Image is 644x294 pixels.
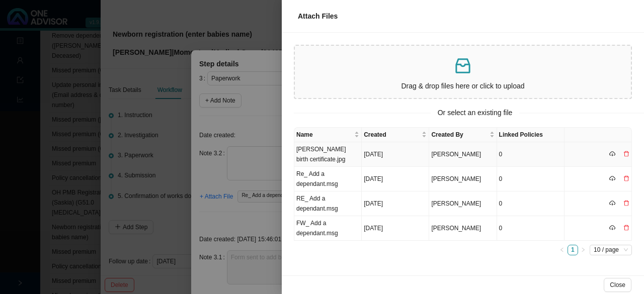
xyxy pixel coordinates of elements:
[623,175,629,181] span: delete
[497,216,565,241] td: 0
[623,200,629,206] span: delete
[568,245,578,255] a: 1
[294,167,362,191] td: Re_ Add a dependant.msg
[362,128,429,142] th: Created
[578,245,589,255] button: right
[497,142,565,167] td: 0
[296,130,352,140] span: Name
[362,142,429,167] td: [DATE]
[623,151,629,157] span: delete
[453,56,473,76] span: inbox
[604,278,631,292] button: Close
[431,151,481,158] span: [PERSON_NAME]
[609,151,615,157] span: cloud-download
[429,128,497,142] th: Created By
[609,200,615,206] span: cloud-download
[497,191,565,216] td: 0
[299,80,627,92] p: Drag & drop files here or click to upload
[568,245,578,255] li: 1
[431,175,481,182] span: [PERSON_NAME]
[610,280,625,290] span: Close
[590,245,632,255] div: Page Size
[362,216,429,241] td: [DATE]
[623,225,629,231] span: delete
[362,191,429,216] td: [DATE]
[578,245,589,255] li: Next Page
[298,12,338,20] span: Attach Files
[294,142,362,167] td: [PERSON_NAME] birth certificate.jpg
[557,245,568,255] li: Previous Page
[294,191,362,216] td: RE_ Add a dependant.msg
[431,130,487,140] span: Created By
[294,128,362,142] th: Name
[609,175,615,181] span: cloud-download
[294,216,362,241] td: FW_ Add a dependant.msg
[431,107,520,119] span: Or select an existing file
[431,200,481,207] span: [PERSON_NAME]
[581,247,586,252] span: right
[431,225,481,232] span: [PERSON_NAME]
[557,245,568,255] button: left
[364,130,420,140] span: Created
[559,247,565,252] span: left
[497,128,565,142] th: Linked Policies
[609,225,615,231] span: cloud-download
[594,245,628,255] span: 10 / page
[497,167,565,191] td: 0
[295,46,631,98] span: inboxDrag & drop files here or click to upload
[362,167,429,191] td: [DATE]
